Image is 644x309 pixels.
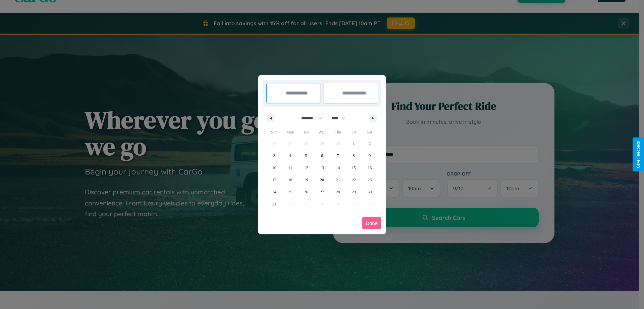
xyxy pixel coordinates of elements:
span: 30 [368,186,372,198]
span: 19 [304,174,308,186]
span: 4 [289,150,291,162]
button: 31 [266,198,282,210]
span: Tue [298,127,314,138]
span: 28 [336,186,340,198]
span: 15 [352,162,356,174]
div: Give Feedback [636,141,641,168]
button: 9 [362,150,378,162]
span: 23 [368,174,372,186]
button: 16 [362,162,378,174]
span: 3 [273,150,275,162]
button: 1 [346,138,362,150]
span: 12 [304,162,308,174]
button: 3 [266,150,282,162]
span: 10 [272,162,276,174]
span: Thu [330,127,346,138]
button: 29 [346,186,362,198]
button: 10 [266,162,282,174]
button: Done [362,217,381,229]
span: 11 [288,162,292,174]
button: 26 [298,186,314,198]
span: 1 [353,138,355,150]
button: 25 [282,186,298,198]
span: 8 [353,150,355,162]
button: 7 [330,150,346,162]
button: 24 [266,186,282,198]
button: 5 [298,150,314,162]
span: 26 [304,186,308,198]
button: 30 [362,186,378,198]
span: 17 [272,174,276,186]
span: 25 [288,186,292,198]
button: 15 [346,162,362,174]
button: 2 [362,138,378,150]
span: Wed [314,127,330,138]
button: 21 [330,174,346,186]
button: 13 [314,162,330,174]
span: 31 [272,198,276,210]
span: Mon [282,127,298,138]
button: 22 [346,174,362,186]
button: 8 [346,150,362,162]
button: 11 [282,162,298,174]
span: 24 [272,186,276,198]
button: 28 [330,186,346,198]
button: 14 [330,162,346,174]
span: 13 [320,162,324,174]
span: 9 [369,150,371,162]
span: 29 [352,186,356,198]
span: 7 [337,150,339,162]
span: 20 [320,174,324,186]
button: 20 [314,174,330,186]
span: 2 [369,138,371,150]
button: 12 [298,162,314,174]
button: 27 [314,186,330,198]
button: 6 [314,150,330,162]
span: Sun [266,127,282,138]
span: 22 [352,174,356,186]
button: 23 [362,174,378,186]
span: 16 [368,162,372,174]
span: 6 [321,150,323,162]
button: 18 [282,174,298,186]
span: 27 [320,186,324,198]
span: Sat [362,127,378,138]
span: Fri [346,127,362,138]
button: 17 [266,174,282,186]
span: 14 [336,162,340,174]
span: 5 [305,150,307,162]
span: 18 [288,174,292,186]
button: 19 [298,174,314,186]
span: 21 [336,174,340,186]
button: 4 [282,150,298,162]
